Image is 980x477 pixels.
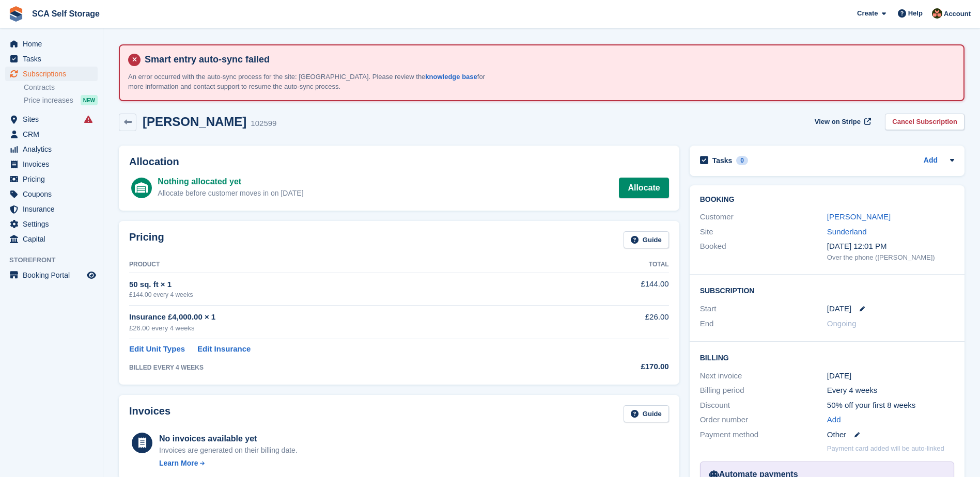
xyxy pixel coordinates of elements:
a: Contracts [24,83,98,92]
div: 50 sq. ft × 1 [129,279,568,291]
span: Settings [23,217,85,231]
a: Price increases NEW [24,94,98,106]
span: Coupons [23,187,85,201]
div: Booked [700,241,827,262]
div: £144.00 every 4 weeks [129,290,568,299]
img: stora-icon-8386f47178a22dfd0bd8f6a31ec36ba5ce8667c1dd55bd0f319d3a0aa187defe.svg [8,6,24,22]
div: Start [700,303,827,315]
a: Cancel Subscription [885,114,965,131]
span: Help [908,8,923,19]
a: [PERSON_NAME] [827,212,891,221]
span: Subscriptions [23,67,85,81]
div: 50% off your first 8 weeks [827,400,954,411]
div: Invoices are generated on their billing date. [159,445,298,456]
span: CRM [23,127,85,141]
span: Tasks [23,52,85,66]
h2: Subscription [700,285,954,295]
span: Storefront [9,255,103,265]
div: [DATE] 12:01 PM [827,241,954,252]
div: Billing period [700,385,827,396]
td: £144.00 [568,273,669,305]
a: menu [5,142,98,156]
h2: Invoices [129,405,170,422]
div: Every 4 weeks [827,385,954,396]
h2: Tasks [712,156,733,165]
a: Preview store [85,269,98,281]
div: Customer [700,211,827,223]
div: Over the phone ([PERSON_NAME]) [827,252,954,263]
div: Next invoice [700,370,827,382]
a: Learn More [159,458,298,469]
h4: Smart entry auto-sync failed [141,54,955,66]
span: Home [23,37,85,51]
span: Pricing [23,172,85,186]
div: BILLED EVERY 4 WEEKS [129,363,568,372]
div: Learn More [159,458,198,469]
th: Product [129,257,568,273]
div: Payment method [700,429,827,441]
a: Guide [624,405,669,422]
p: An error occurred with the auto-sync process for the site: [GEOGRAPHIC_DATA]. Please review the f... [128,72,490,92]
a: SCA Self Storage [28,5,104,22]
div: 0 [736,156,748,165]
a: menu [5,157,98,171]
span: Booking Portal [23,268,85,282]
span: Account [944,9,971,19]
a: menu [5,52,98,66]
div: Order number [700,414,827,426]
a: menu [5,187,98,201]
p: Payment card added will be auto-linked [827,443,944,454]
i: Smart entry sync failures have occurred [84,115,92,123]
span: Sites [23,112,85,126]
div: Other [827,429,954,441]
a: menu [5,172,98,186]
div: Site [700,226,827,238]
div: £170.00 [568,361,669,373]
a: menu [5,268,98,282]
a: menu [5,67,98,81]
h2: Billing [700,352,954,362]
th: Total [568,257,669,273]
span: Create [857,8,878,19]
a: menu [5,112,98,126]
h2: [PERSON_NAME] [143,115,246,129]
a: menu [5,37,98,51]
div: Allocate before customer moves in on [DATE] [158,188,303,199]
div: No invoices available yet [159,433,298,445]
a: Edit Unit Types [129,343,185,355]
span: View on Stripe [815,117,861,127]
div: £26.00 every 4 weeks [129,323,568,333]
a: View on Stripe [811,114,873,131]
h2: Booking [700,196,954,204]
div: Discount [700,400,827,411]
span: Capital [23,232,85,246]
a: menu [5,217,98,231]
span: Insurance [23,202,85,216]
div: Insurance £4,000.00 × 1 [129,311,568,323]
a: menu [5,202,98,216]
span: Price increases [24,96,73,105]
div: Nothing allocated yet [158,176,303,188]
img: Sarah Race [932,8,942,19]
time: 2025-08-23 00:00:00 UTC [827,303,851,315]
span: Ongoing [827,319,857,328]
div: 102599 [251,118,276,130]
div: End [700,318,827,330]
div: [DATE] [827,370,954,382]
a: Add [924,155,938,167]
h2: Allocation [129,156,669,168]
a: Guide [624,231,669,248]
a: Edit Insurance [197,343,251,355]
span: Analytics [23,142,85,156]
td: £26.00 [568,306,669,339]
div: NEW [81,95,98,105]
a: knowledge base [425,73,477,81]
h2: Pricing [129,231,164,248]
span: Invoices [23,157,85,171]
a: Sunderland [827,227,867,236]
a: menu [5,232,98,246]
a: Allocate [619,178,668,198]
a: menu [5,127,98,141]
a: Add [827,414,841,426]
